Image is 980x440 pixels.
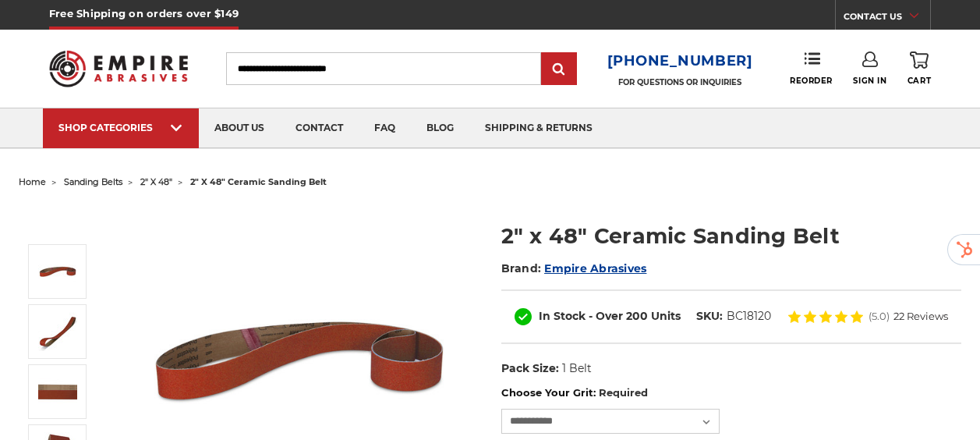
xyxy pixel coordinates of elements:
span: Cart [907,76,931,86]
a: faq [359,108,411,148]
span: 22 Reviews [893,311,948,321]
dt: Pack Size: [501,360,559,377]
img: 2" x 48" Ceramic Sanding Belt [38,312,77,351]
span: In Stock [539,309,586,323]
a: sanding belts [64,176,122,187]
dd: 1 Belt [562,360,592,377]
a: Cart [907,51,931,86]
div: SHOP CATEGORIES [58,122,183,133]
img: 2" x 48" Sanding Belt - Ceramic [38,252,77,291]
p: FOR QUESTIONS OR INQUIRIES [607,77,753,87]
a: home [19,176,46,187]
a: contact [280,108,359,148]
span: Units [651,309,681,323]
img: 2" x 48" Cer Sanding Belt [38,372,77,411]
span: Sign In [853,76,886,86]
label: Choose Your Grit: [501,385,961,401]
span: Brand: [501,261,542,275]
dd: BC18120 [727,308,771,325]
a: about us [199,108,280,148]
input: Submit [543,54,575,85]
h1: 2" x 48" Ceramic Sanding Belt [501,221,961,251]
a: Empire Abrasives [544,261,646,275]
a: shipping & returns [469,108,608,148]
span: (5.0) [869,311,890,321]
a: CONTACT US [844,8,930,30]
dt: SKU: [696,308,723,325]
a: [PHONE_NUMBER] [607,50,753,73]
span: 2" x 48" ceramic sanding belt [190,176,327,187]
img: Empire Abrasives [49,41,188,96]
a: blog [411,108,469,148]
span: 200 [626,309,648,323]
a: Reorder [790,51,833,85]
small: Required [599,386,648,399]
span: - Over [589,309,623,323]
span: Reorder [790,76,833,86]
a: 2" x 48" [140,176,172,187]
